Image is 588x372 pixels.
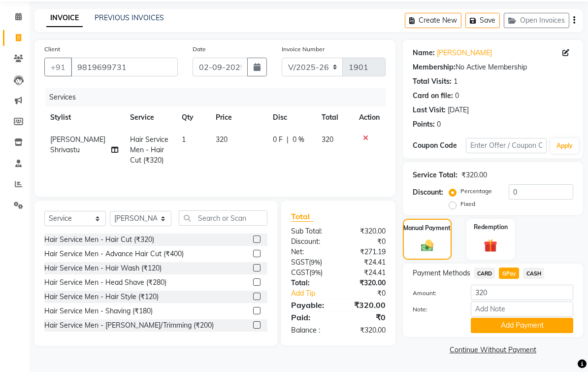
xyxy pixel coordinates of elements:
input: Add Note [471,302,573,317]
span: 9% [311,258,320,266]
div: ₹320.00 [461,170,487,180]
div: Discount: [284,237,338,247]
label: Redemption [474,223,508,232]
div: Hair Service Men - Hair Wash (₹120) [44,263,162,273]
div: Sub Total: [284,226,338,237]
a: INVOICE [46,9,83,27]
div: ₹24.41 [338,268,393,278]
th: Total [316,106,353,129]
div: Paid: [284,311,338,323]
div: Coupon Code [413,140,466,151]
div: ₹320.00 [338,226,393,237]
span: 320 [216,135,228,144]
div: Payable: [284,299,338,311]
div: Services [45,88,393,106]
th: Service [124,106,176,129]
span: | [287,135,289,145]
span: [PERSON_NAME] Shrivastu [50,135,105,154]
div: 0 [437,119,441,130]
div: ₹0 [347,288,392,299]
span: Payment Methods [413,268,470,278]
span: 9% [311,269,321,276]
span: 320 [322,135,333,144]
button: Save [465,13,500,28]
img: _gift.svg [480,237,501,254]
span: CGST [291,268,309,277]
span: CARD [474,268,495,279]
a: Add Tip [284,288,347,299]
div: Hair Service Men - Advance Hair Cut (₹400) [44,249,184,259]
span: GPay [499,268,519,279]
label: Note: [405,305,464,314]
div: 0 [455,91,459,101]
input: Enter Offer / Coupon Code [466,138,546,153]
th: Qty [176,106,210,129]
span: SGST [291,258,309,267]
div: Points: [413,119,435,130]
button: Create New [405,13,461,28]
button: +91 [44,58,72,76]
span: Total [291,211,314,222]
div: No Active Membership [413,62,573,72]
div: Service Total: [413,170,457,180]
label: Date [193,45,206,54]
div: [DATE] [448,105,469,115]
input: Search or Scan [179,210,267,226]
input: Amount [471,285,573,300]
div: ( ) [284,268,338,278]
th: Disc [267,106,316,129]
label: Fixed [460,200,475,208]
a: [PERSON_NAME] [437,48,492,58]
div: Hair Service Men - Hair Style (₹120) [44,292,159,302]
label: Manual Payment [403,224,451,233]
div: Total: [284,278,338,288]
div: Discount: [413,187,443,198]
button: Apply [551,138,579,153]
span: CASH [523,268,544,279]
input: Search by Name/Mobile/Email/Code [71,58,178,76]
div: ₹0 [338,311,393,323]
div: Hair Service Men - Head Shave (₹280) [44,277,166,288]
span: 0 % [293,135,304,145]
div: Total Visits: [413,76,452,87]
div: ₹320.00 [338,299,393,311]
div: ₹271.19 [338,247,393,257]
span: 0 F [273,135,283,145]
div: Card on file: [413,91,453,101]
label: Invoice Number [282,45,325,54]
div: ₹320.00 [338,325,393,336]
button: Open Invoices [504,13,569,28]
div: ₹24.41 [338,257,393,268]
div: 1 [454,76,457,87]
label: Amount: [405,289,464,298]
div: ₹320.00 [338,278,393,288]
th: Stylist [44,106,124,129]
span: 1 [182,135,186,144]
div: ₹0 [338,237,393,247]
button: Add Payment [471,318,573,333]
div: Last Visit: [413,105,446,115]
th: Action [353,106,386,129]
label: Client [44,45,60,54]
th: Price [210,106,267,129]
div: Membership: [413,62,456,72]
a: Continue Without Payment [405,345,581,355]
div: Hair Service Men - Shaving (₹180) [44,306,153,316]
span: Hair Service Men - Hair Cut (₹320) [130,135,168,165]
img: _cash.svg [417,238,437,253]
label: Percentage [460,187,492,196]
div: Hair Service Men - [PERSON_NAME]/Trimming (₹200) [44,320,214,331]
div: ( ) [284,257,338,268]
div: Name: [413,48,435,58]
div: Balance : [284,325,338,336]
div: Net: [284,247,338,257]
div: Hair Service Men - Hair Cut (₹320) [44,235,154,245]
a: PREVIOUS INVOICES [95,13,164,22]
